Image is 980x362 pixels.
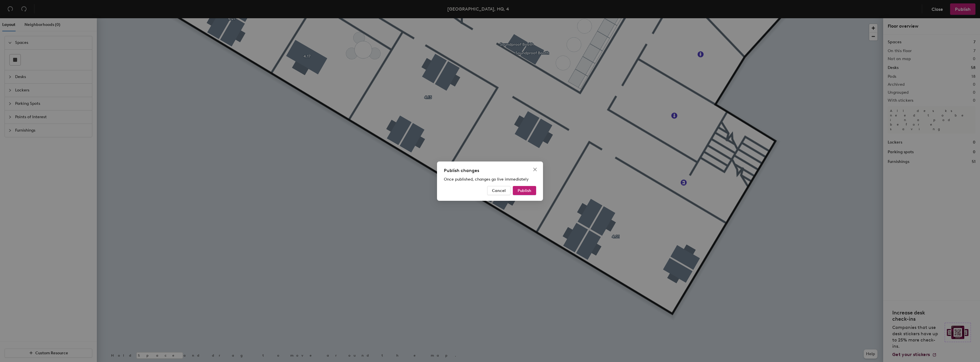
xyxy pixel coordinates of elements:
span: close [533,167,537,172]
span: Close [530,167,540,172]
button: Close [530,165,540,174]
button: Publish [513,186,536,195]
span: Cancel [492,188,506,193]
div: Publish changes [444,167,536,174]
span: Publish [518,188,531,193]
button: Cancel [487,186,511,195]
span: Once published, changes go live immediately [444,177,529,182]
